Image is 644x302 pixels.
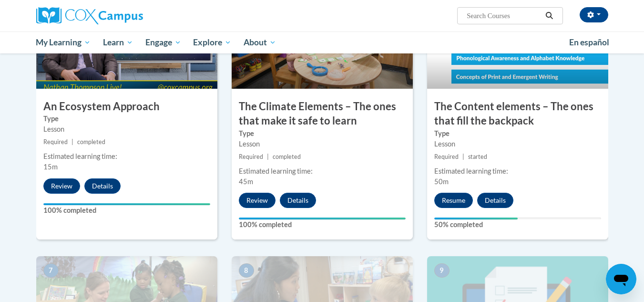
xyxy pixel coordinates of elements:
[466,10,542,21] input: Search Courses
[434,218,518,219] div: Your progress
[239,219,406,230] label: 100% completed
[569,37,609,47] span: En español
[36,99,217,114] h3: An Ecosystem Approach
[477,193,513,208] button: Details
[36,37,91,48] span: My Learning
[542,10,556,21] button: Search
[103,37,133,48] span: Learn
[232,99,413,129] h3: The Climate Elements – The ones that make it safe to learn
[434,166,601,177] div: Estimated learning time:
[43,203,210,205] div: Your progress
[43,114,210,124] label: Type
[139,31,187,53] a: Engage
[72,138,73,146] span: |
[434,177,449,186] span: 50m
[43,138,68,146] span: Required
[434,193,473,208] button: Resume
[239,177,253,186] span: 45m
[563,32,615,52] a: En español
[434,263,450,278] span: 9
[43,178,80,194] button: Review
[427,99,608,129] h3: The Content elements – The ones that fill the backpack
[468,153,487,160] span: started
[239,263,254,278] span: 8
[43,151,210,162] div: Estimated learning time:
[244,37,276,48] span: About
[434,219,601,230] label: 50% completed
[43,163,58,171] span: 15m
[580,7,608,22] button: Account Settings
[273,153,301,160] span: completed
[239,218,406,219] div: Your progress
[239,139,406,149] div: Lesson
[239,153,263,160] span: Required
[280,193,316,208] button: Details
[187,31,237,53] a: Explore
[77,138,105,146] span: completed
[84,178,121,194] button: Details
[30,31,97,53] a: My Learning
[36,7,143,24] img: Cox Campus
[462,153,464,160] span: |
[193,37,231,48] span: Explore
[36,7,217,24] a: Cox Campus
[43,263,59,278] span: 7
[239,166,406,177] div: Estimated learning time:
[606,264,636,294] iframe: Button to launch messaging window
[434,128,601,139] label: Type
[22,31,623,53] div: Main menu
[267,153,269,160] span: |
[237,31,282,53] a: About
[97,31,139,53] a: Learn
[43,205,210,216] label: 100% completed
[239,193,276,208] button: Review
[239,128,406,139] label: Type
[434,153,459,160] span: Required
[43,124,210,135] div: Lesson
[434,139,601,149] div: Lesson
[145,37,181,48] span: Engage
